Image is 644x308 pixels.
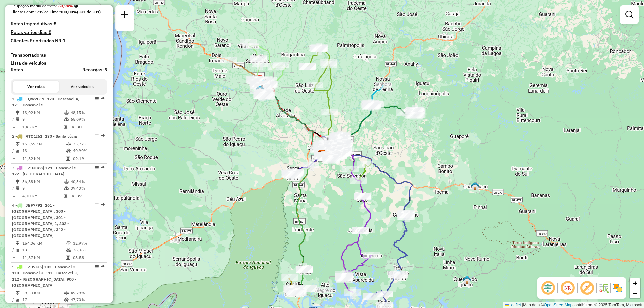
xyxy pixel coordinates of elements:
i: % de utilização da cubagem [64,186,69,190]
a: OpenStreetMap [544,303,573,307]
td: / [12,296,15,303]
span: | 130 - Santa Lúcia [42,134,77,139]
em: Opções [95,265,99,269]
td: 154,36 KM [22,240,66,247]
span: Ocupação média da frota: [11,3,57,8]
div: Atividade não roteirizada - COMERCIO DE ALIMENTO [317,287,333,293]
td: 06:39 [70,193,104,199]
td: 38,39 KM [22,290,64,296]
i: Tempo total em rota [66,157,70,161]
button: Ver rotas [13,81,59,93]
img: Exibir/Ocultar setores [612,283,623,293]
td: 65,09% [70,116,104,123]
td: 35,72% [73,141,105,147]
td: 11,87 KM [22,254,66,261]
i: % de utilização do peso [66,142,71,146]
td: / [12,247,15,253]
img: Fluxo de ruas [598,283,609,293]
i: Tempo total em rota [66,256,70,260]
td: 4,10 KM [22,193,64,199]
td: 13 [22,247,66,253]
span: RTQ1I61 [25,134,42,139]
i: Distância Total [16,142,20,146]
span: | 121 - Cascavel 5, 122 - [GEOGRAPHIC_DATA] [12,165,78,176]
span: 4 - [12,203,69,238]
button: Ver veículos [59,81,105,93]
strong: 8 [54,21,56,27]
strong: 1 [63,38,65,44]
td: 153,69 KM [22,141,66,147]
h4: Rotas vários dias: [11,29,107,35]
em: Opções [95,166,99,170]
h4: Recargas: 9 [82,67,107,73]
td: = [12,193,15,199]
span: FZU3C68 [25,165,43,170]
em: Rota exportada [101,166,105,170]
strong: 100,00% [60,9,77,14]
img: 703 UDC Light Toledo [259,79,268,88]
h4: Rotas improdutivas: [11,21,107,27]
strong: 0 [49,29,51,35]
i: % de utilização da cubagem [66,248,71,252]
img: CDD Cascavel [318,150,326,159]
strong: (331 de 331) [77,9,101,14]
i: % de utilização do peso [64,111,69,115]
td: 1,45 KM [22,124,64,130]
td: / [12,147,15,154]
div: Atividade não roteirizada - MARCOS SIMERMANN [300,285,317,292]
span: Ocultar deslocamento [540,280,556,296]
td: 13,02 KM [22,109,64,116]
td: 49,28% [70,290,104,296]
i: % de utilização da cubagem [66,149,71,153]
td: 08:58 [73,254,105,261]
a: Nova sessão e pesquisa [118,8,131,23]
i: Total de Atividades [16,248,20,252]
img: Três Barras do Paraná [394,269,403,278]
h4: Clientes Priorizados NR: [11,38,107,44]
a: Leaflet [505,303,521,307]
span: Clientes com Service Time: [11,9,60,14]
span: − [633,289,637,297]
td: 9 [22,116,64,123]
td: = [12,254,15,261]
em: Opções [95,203,99,207]
i: Tempo total em rota [64,194,67,198]
a: Zoom out [630,288,640,298]
td: 9 [22,185,64,192]
td: = [12,155,15,162]
td: 48,15% [70,109,104,116]
i: Tempo total em rota [64,125,67,129]
strong: 69,94% [58,3,73,8]
td: 40,34% [70,178,104,185]
span: 1 - [12,96,79,107]
span: 2 - [12,134,77,139]
em: Rota exportada [101,134,105,138]
i: % de utilização do peso [64,291,69,295]
span: | 261 - [GEOGRAPHIC_DATA], 300 - [GEOGRAPHIC_DATA], 301 - [GEOGRAPHIC_DATA] 1, 302 - [GEOGRAPHIC_... [12,203,69,238]
i: Total de Atividades [16,186,20,190]
i: % de utilização do peso [64,180,69,184]
td: 13 [22,147,66,154]
td: 47,70% [70,296,104,303]
td: 39,43% [70,185,104,192]
em: Média calculada utilizando a maior ocupação (%Peso ou %Cubagem) de cada rota da sessão. Rotas cro... [74,4,78,8]
td: 11,82 KM [22,155,66,162]
td: 17 [22,296,64,303]
span: | 120 - Cascavel 4, 121 - Cascavel 5 [12,96,79,107]
span: | 102 - Cascavel 2, 110 - Cascavel 3, 111 - Cascavel 3, 112 - [GEOGRAPHIC_DATA], 900 - [GEOGRAPHI... [12,264,78,288]
i: Distância Total [16,180,20,184]
i: Total de Atividades [16,298,20,302]
td: / [12,116,15,123]
i: Total de Atividades [16,149,20,153]
span: FQW2B17 [25,96,44,101]
a: Exibir filtros [623,8,636,21]
em: Rota exportada [101,265,105,269]
span: 3 - [12,165,78,176]
i: Distância Total [16,291,20,295]
img: 703 UDC Light Toledo [256,85,264,94]
em: Rota exportada [101,203,105,207]
span: Exibir rótulo [579,280,595,296]
a: Rotas [11,67,23,73]
span: + [633,279,637,287]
